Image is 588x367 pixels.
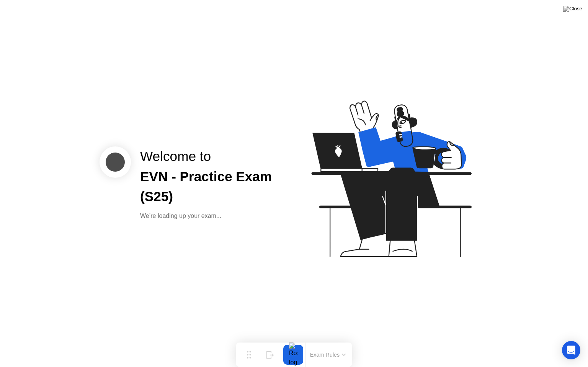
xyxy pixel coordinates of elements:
[140,167,282,207] div: EVN - Practice Exam (S25)
[563,6,582,12] img: Close
[140,146,282,167] div: Welcome to
[562,341,580,359] div: Open Intercom Messenger
[308,351,348,358] button: Exam Rules
[140,211,282,221] div: We’re loading up your exam...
